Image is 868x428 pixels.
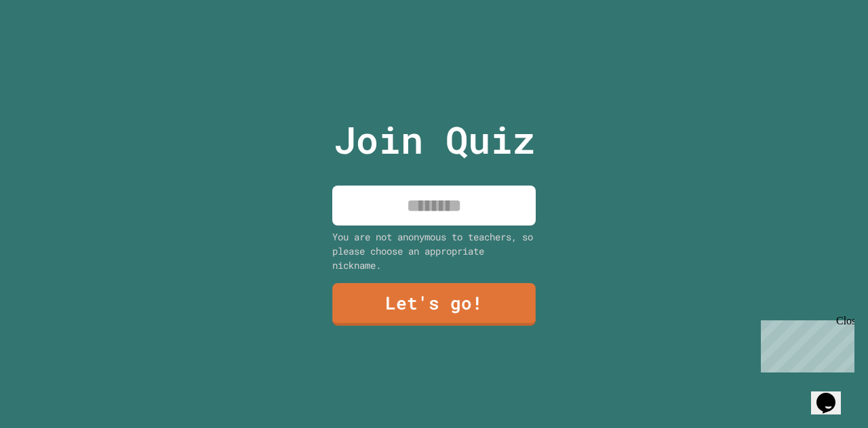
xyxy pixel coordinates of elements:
p: Join Quiz [334,112,535,168]
iframe: chat widget [755,315,854,372]
div: You are not anonymous to teachers, so please choose an appropriate nickname. [332,230,536,272]
a: Let's go! [332,283,536,326]
div: Chat with us now!Close [5,5,94,86]
iframe: chat widget [811,374,854,414]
